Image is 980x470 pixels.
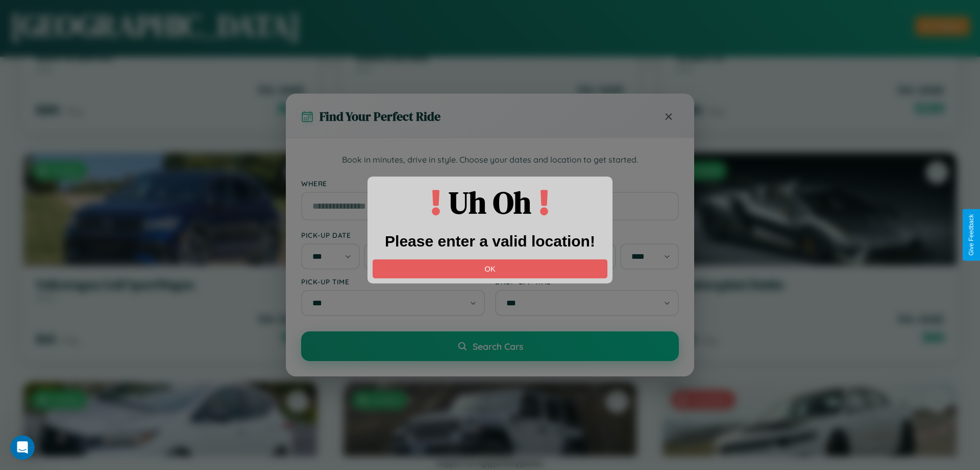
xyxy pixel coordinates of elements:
label: Where [301,179,679,188]
label: Pick-up Date [301,231,485,239]
label: Drop-off Date [495,231,679,239]
p: Book in minutes, drive in style. Choose your dates and location to get started. [301,153,679,167]
label: Pick-up Time [301,277,485,286]
label: Drop-off Time [495,277,679,286]
span: Search Cars [473,341,523,352]
h3: Find Your Perfect Ride [320,108,440,125]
